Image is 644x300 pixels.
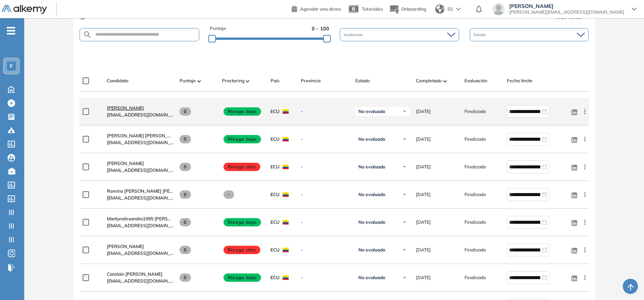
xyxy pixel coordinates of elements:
span: Puntaje [210,25,226,32]
img: Ícono de flecha [402,165,407,169]
span: [EMAIL_ADDRESS][DOMAIN_NAME] [107,250,174,257]
span: - [301,219,349,226]
span: 0 [180,246,191,254]
span: Carolain [PERSON_NAME] [107,271,163,277]
span: Finalizado [464,219,486,226]
span: [EMAIL_ADDRESS][DOMAIN_NAME] [107,167,174,174]
span: 0 [180,135,191,143]
span: No evaluado [358,136,385,142]
span: [DATE] [416,274,431,281]
span: Romina [PERSON_NAME] [PERSON_NAME] [107,188,200,194]
span: ECU [270,108,280,115]
span: Provincia [301,77,320,84]
span: Riesgo alto [224,163,261,171]
img: [missing "en.ARROW_ALT" translation] [246,80,250,82]
span: [DATE] [416,163,431,170]
span: Proctoring [222,77,244,84]
span: No evaluado [358,164,385,170]
span: [EMAIL_ADDRESS][DOMAIN_NAME] [107,278,174,284]
span: Completado [416,77,442,84]
span: - [301,247,349,253]
span: No evaluado [358,247,385,253]
img: ECU [283,165,289,169]
span: 0 - 100 [312,25,329,32]
span: ECU [270,247,280,253]
span: Finalizado [464,274,486,281]
span: [PERSON_NAME] [PERSON_NAME] [107,133,182,138]
span: [EMAIL_ADDRESS][DOMAIN_NAME] [107,112,174,118]
img: world [435,5,444,14]
i: - [7,30,15,31]
span: Onboarding [401,6,426,12]
span: Puntaje [180,77,196,84]
span: [DATE] [416,136,431,143]
span: Riesgo alto [224,246,261,254]
img: ECU [283,220,289,225]
span: [PERSON_NAME] [509,3,624,9]
a: [PERSON_NAME] [107,160,174,167]
span: Estado [474,32,488,38]
img: Ícono de flecha [402,192,407,197]
img: Ícono de flecha [402,248,407,252]
span: País [270,77,280,84]
img: ECU [283,192,289,197]
a: Agendar una demo [292,4,341,13]
a: Carolain [PERSON_NAME] [107,271,174,278]
span: [DATE] [416,108,431,115]
img: arrow [456,8,461,11]
button: Onboarding [389,1,426,17]
span: - [301,136,349,143]
span: F [10,63,13,69]
span: Estado [355,77,370,84]
span: Riesgo bajo [224,135,261,143]
img: SEARCH_ALT [83,30,92,39]
img: Ícono de flecha [402,275,407,280]
a: [PERSON_NAME] [PERSON_NAME] [107,132,174,139]
a: Marilynalexandra1995 [PERSON_NAME] [107,215,174,222]
span: - [301,191,349,198]
span: 0 [180,273,191,282]
span: ECU [270,136,280,143]
img: Ícono de flecha [402,109,407,114]
span: ECU [270,274,280,281]
img: Ícono de flecha [402,220,407,225]
img: ECU [283,248,289,252]
img: ECU [283,275,289,280]
span: [EMAIL_ADDRESS][DOMAIN_NAME] [107,222,174,229]
div: Estado [470,28,589,41]
span: - [224,190,234,199]
span: Finalizado [464,191,486,198]
span: [DATE] [416,191,431,198]
span: Evaluación [464,77,487,84]
span: Riesgo bajo [224,218,261,226]
span: 0 [180,190,191,199]
span: [EMAIL_ADDRESS][DOMAIN_NAME] [107,195,174,201]
span: ES [447,6,453,13]
span: Tutoriales [362,6,383,12]
span: ECU [270,219,280,226]
span: Riesgo bajo [224,107,261,116]
img: ECU [283,137,289,141]
span: 0 [180,163,191,171]
span: No evaluado [358,219,385,225]
div: Incidencias [340,28,459,41]
span: [PERSON_NAME] [107,160,144,166]
span: Riesgo bajo [224,273,261,282]
span: 0 [180,218,191,226]
span: Incidencias [344,32,364,38]
img: ECU [283,109,289,114]
span: ECU [270,163,280,170]
span: ECU [270,191,280,198]
span: - [301,163,349,170]
span: Candidato [107,77,128,84]
span: [PERSON_NAME] [107,243,144,249]
span: No evaluado [358,275,385,281]
span: [PERSON_NAME] [107,105,144,111]
img: [missing "en.ARROW_ALT" translation] [443,80,447,82]
span: Marilynalexandra1995 [PERSON_NAME] [107,216,192,221]
a: [PERSON_NAME] [107,105,174,112]
span: No evaluado [358,192,385,198]
span: 0 [180,107,191,116]
img: Logo [2,5,47,14]
span: Finalizado [464,108,486,115]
